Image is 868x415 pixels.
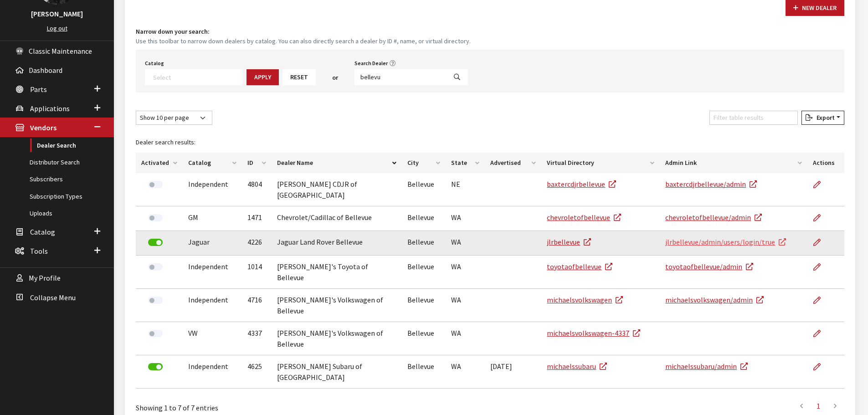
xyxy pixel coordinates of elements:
[709,111,798,125] input: Filter table results
[547,362,607,371] a: michaelssubaru
[145,69,243,85] span: Select
[183,322,242,355] td: VW
[148,181,163,188] label: Activate Dealer
[446,206,485,231] td: WA
[183,173,242,206] td: Independent
[813,206,828,229] a: Edit Dealer
[446,256,485,289] td: WA
[148,363,163,370] label: Deactivate Dealer
[332,73,338,82] span: or
[402,322,446,355] td: Bellevue
[136,396,425,413] div: Showing 1 to 7 of 7 entries
[547,262,612,271] a: toyotaofbellevue
[402,289,446,322] td: Bellevue
[813,173,828,196] a: Edit Dealer
[272,231,402,256] td: Jaguar Land Rover Bellevue
[402,173,446,206] td: Bellevue
[801,111,844,125] button: Export
[813,113,835,122] span: Export
[665,362,748,371] a: michaelssubaru/admin
[242,206,272,231] td: 1471
[665,295,764,304] a: michaelsvolkswagen/admin
[402,231,446,256] td: Bellevue
[272,322,402,355] td: [PERSON_NAME]'s Volkswagen of Bellevue
[354,69,447,85] input: Search
[29,274,61,283] span: My Profile
[547,213,621,222] a: chevroletofbellevue
[813,231,828,254] a: Edit Dealer
[547,179,616,189] a: baxtercdjrbellevue
[242,355,272,389] td: 4625
[446,69,468,85] button: Search
[148,263,163,271] label: Activate Dealer
[242,173,272,206] td: 4804
[136,153,183,173] th: Activated: activate to sort column ascending
[145,59,164,67] label: Catalog
[30,85,47,94] span: Parts
[272,289,402,322] td: [PERSON_NAME]'s Volkswagen of Bellevue
[485,153,542,173] th: Advertised: activate to sort column ascending
[183,289,242,322] td: Independent
[660,153,807,173] th: Admin Link: activate to sort column ascending
[148,214,163,221] label: Activate Dealer
[242,289,272,322] td: 4716
[807,153,844,173] th: Actions
[485,355,542,389] td: [DATE]
[242,322,272,355] td: 4337
[148,239,163,246] label: Deactivate Dealer
[813,322,828,345] a: Edit Dealer
[272,173,402,206] td: [PERSON_NAME] CDJR of [GEOGRAPHIC_DATA]
[247,69,279,85] button: Apply
[446,231,485,256] td: WA
[547,295,623,304] a: michaelsvolkswagen
[665,237,786,246] a: jlrbellevue/admin/users/login/true
[402,355,446,389] td: Bellevue
[30,104,70,113] span: Applications
[446,173,485,206] td: NE
[30,227,55,236] span: Catalog
[29,66,62,75] span: Dashboard
[665,179,757,189] a: baxtercdjrbellevue/admin
[813,289,828,312] a: Edit Dealer
[136,27,844,36] h4: Narrow down your search:
[30,246,48,256] span: Tools
[136,132,844,153] caption: Dealer search results:
[446,355,485,389] td: WA
[30,123,56,133] span: Vendors
[136,36,844,46] small: Use this toolbar to narrow down dealers by catalog. You can also directly search a dealer by ID #...
[272,153,402,173] th: Dealer Name: activate to sort column descending
[402,256,446,289] td: Bellevue
[242,153,272,173] th: ID: activate to sort column ascending
[813,355,828,378] a: Edit Dealer
[272,355,402,389] td: [PERSON_NAME] Subaru of [GEOGRAPHIC_DATA]
[272,256,402,289] td: [PERSON_NAME]'s Toyota of Bellevue
[183,256,242,289] td: Independent
[541,153,660,173] th: Virtual Directory: activate to sort column ascending
[242,231,272,256] td: 4226
[148,330,163,337] label: Activate Dealer
[153,73,242,81] textarea: Search
[446,289,485,322] td: WA
[446,322,485,355] td: WA
[183,355,242,389] td: Independent
[547,237,591,246] a: jlrbellevue
[402,206,446,231] td: Bellevue
[810,397,827,415] a: 1
[547,328,640,338] a: michaelsvolkswagen-4337
[183,153,242,173] th: Catalog: activate to sort column ascending
[665,262,753,271] a: toyotaofbellevue/admin
[665,213,762,222] a: chevroletofbellevue/admin
[9,8,105,19] h3: [PERSON_NAME]
[30,293,76,302] span: Collapse Menu
[29,46,92,56] span: Classic Maintenance
[813,256,828,278] a: Edit Dealer
[183,231,242,256] td: Jaguar
[446,153,485,173] th: State: activate to sort column ascending
[183,206,242,231] td: GM
[402,153,446,173] th: City: activate to sort column ascending
[282,69,316,85] button: Reset
[47,24,67,32] a: Log out
[148,297,163,304] label: Activate Dealer
[242,256,272,289] td: 1014
[354,59,388,67] label: Search Dealer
